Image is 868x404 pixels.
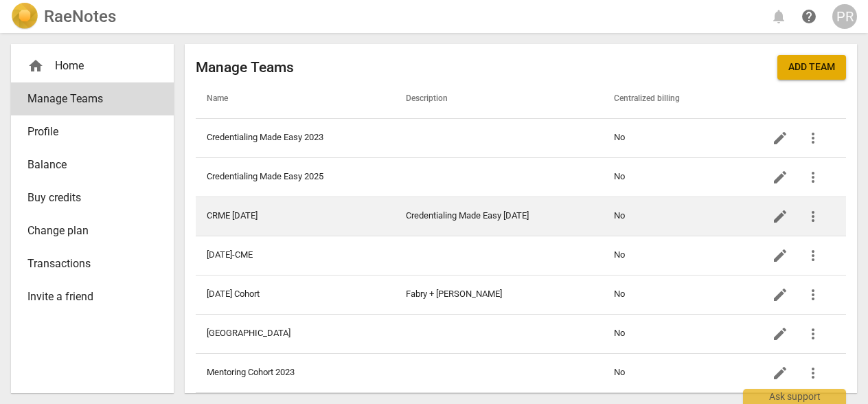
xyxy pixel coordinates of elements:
[603,197,753,236] td: No
[27,289,146,305] span: Invite a friend
[11,3,38,30] img: Logo
[11,115,174,148] a: Profile
[196,353,395,392] td: Mentoring Cohort 2023
[603,118,753,157] td: No
[805,130,821,146] span: more_vert
[27,256,146,272] span: Transactions
[196,236,395,275] td: [DATE]-CME
[777,55,846,80] button: Add team
[27,124,146,140] span: Profile
[11,148,174,181] a: Balance
[603,157,753,197] td: No
[788,60,835,74] span: Add team
[603,275,753,314] td: No
[27,223,146,239] span: Change plan
[11,181,174,214] a: Buy credits
[772,365,788,381] span: edit
[27,157,146,173] span: Balance
[772,287,788,303] span: edit
[797,4,821,29] a: Help
[805,326,821,342] span: more_vert
[11,3,116,30] a: LogoRaeNotes
[196,197,395,236] td: CRME [DATE]
[805,287,821,303] span: more_vert
[406,93,464,104] span: Description
[27,190,146,206] span: Buy credits
[614,93,696,104] span: Centralized billing
[196,314,395,353] td: [GEOGRAPHIC_DATA]
[772,247,788,264] span: edit
[832,4,857,29] button: PR
[801,8,817,25] span: help
[772,208,788,225] span: edit
[772,130,788,146] span: edit
[603,236,753,275] td: No
[11,280,174,313] a: Invite a friend
[44,7,116,26] h2: RaeNotes
[743,389,846,404] div: Ask support
[772,169,788,186] span: edit
[805,247,821,264] span: more_vert
[27,58,146,74] div: Home
[207,93,244,104] span: Name
[805,365,821,381] span: more_vert
[27,58,44,74] span: home
[603,353,753,392] td: No
[603,314,753,353] td: No
[196,157,395,197] td: Credentialing Made Easy 2025
[11,49,174,82] div: Home
[395,275,603,314] td: Fabry + [PERSON_NAME]
[11,82,174,115] a: Manage Teams
[395,197,603,236] td: Credentialing Made Easy [DATE]
[196,275,395,314] td: [DATE] Cohort
[805,169,821,186] span: more_vert
[196,59,294,76] h2: Manage Teams
[196,118,395,157] td: Credentialing Made Easy 2023
[27,91,146,107] span: Manage Teams
[11,214,174,247] a: Change plan
[11,247,174,280] a: Transactions
[805,208,821,225] span: more_vert
[772,326,788,342] span: edit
